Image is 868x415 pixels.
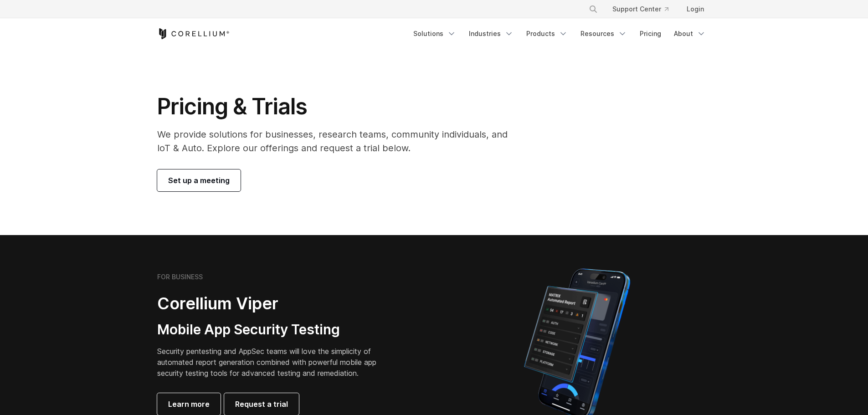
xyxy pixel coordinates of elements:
div: Navigation Menu [408,26,711,42]
a: Support Center [605,1,676,17]
h6: FOR BUSINESS [157,273,203,281]
h3: Mobile App Security Testing [157,321,390,338]
a: Set up a meeting [157,169,241,191]
a: Login [679,1,711,17]
h1: Pricing & Trials [157,93,520,120]
a: Request a trial [224,393,299,415]
a: Solutions [408,26,462,42]
a: Resources [575,26,632,42]
p: We provide solutions for businesses, research teams, community individuals, and IoT & Auto. Explo... [157,128,520,155]
p: Security pentesting and AppSec teams will love the simplicity of automated report generation comb... [157,346,390,379]
a: Corellium Home [157,28,230,39]
a: Learn more [157,393,221,415]
span: Learn more [168,399,210,410]
span: Request a trial [235,399,288,410]
button: Search [585,1,601,17]
a: Industries [463,26,519,42]
h2: Corellium Viper [157,293,390,314]
span: Set up a meeting [168,175,230,186]
div: Navigation Menu [578,1,711,17]
a: Products [521,26,573,42]
a: About [668,26,711,42]
a: Pricing [634,26,667,42]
